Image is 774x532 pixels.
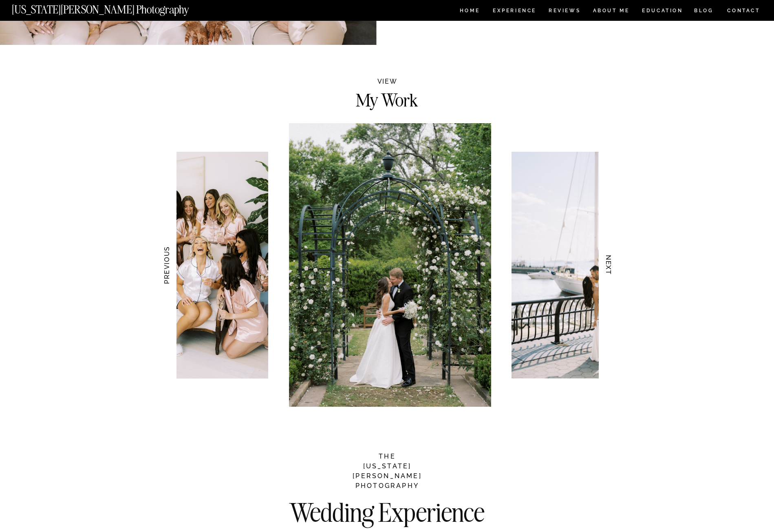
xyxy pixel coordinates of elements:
[263,499,511,515] h2: Wedding Experience
[162,239,170,291] h3: PREVIOUS
[641,8,684,15] a: EDUCATION
[327,91,448,105] h2: My Work
[694,8,714,15] a: BLOG
[347,452,428,490] h2: THE [US_STATE][PERSON_NAME] PHOTOGRAPHY
[727,6,761,15] a: CONTACT
[458,8,481,15] a: HOME
[368,78,407,88] h2: VIEW
[549,8,579,15] a: REVIEWS
[604,239,613,291] h3: NEXT
[493,8,536,15] a: Experience
[12,4,216,11] a: [US_STATE][PERSON_NAME] Photography
[593,8,630,15] a: ABOUT ME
